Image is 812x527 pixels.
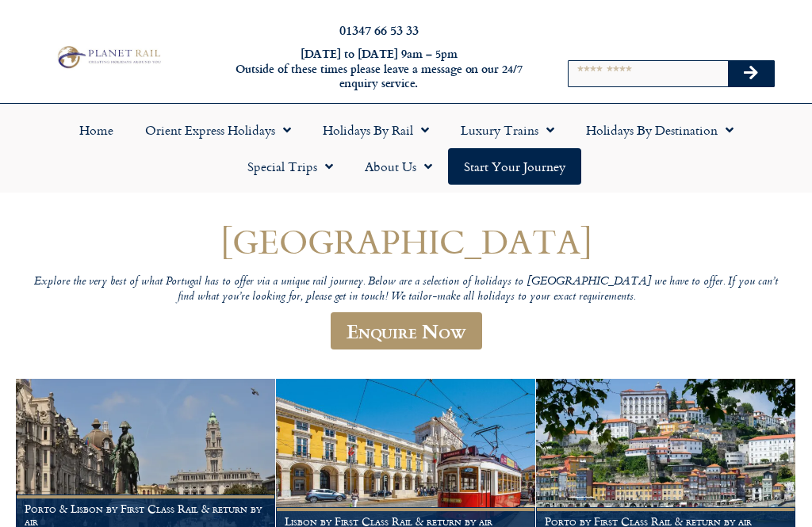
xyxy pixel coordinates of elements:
a: Holidays by Destination [570,112,749,148]
p: Explore the very best of what Portugal has to offer via a unique rail journey. Below are a select... [25,275,787,304]
img: Planet Rail Train Holidays Logo [53,44,163,71]
a: Orient Express Holidays [129,112,307,148]
a: Enquire Now [331,312,482,349]
a: 01347 66 53 33 [339,21,419,39]
h6: [DATE] to [DATE] 9am – 5pm Outside of these times please leave a message on our 24/7 enquiry serv... [220,47,538,91]
a: About Us [349,148,448,185]
a: Luxury Trains [445,112,570,148]
a: Start your Journey [448,148,581,185]
a: Holidays by Rail [307,112,445,148]
button: Search [728,61,774,86]
nav: Menu [8,112,804,185]
a: Special Trips [232,148,349,185]
h1: [GEOGRAPHIC_DATA] [25,223,787,260]
a: Home [63,112,129,148]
